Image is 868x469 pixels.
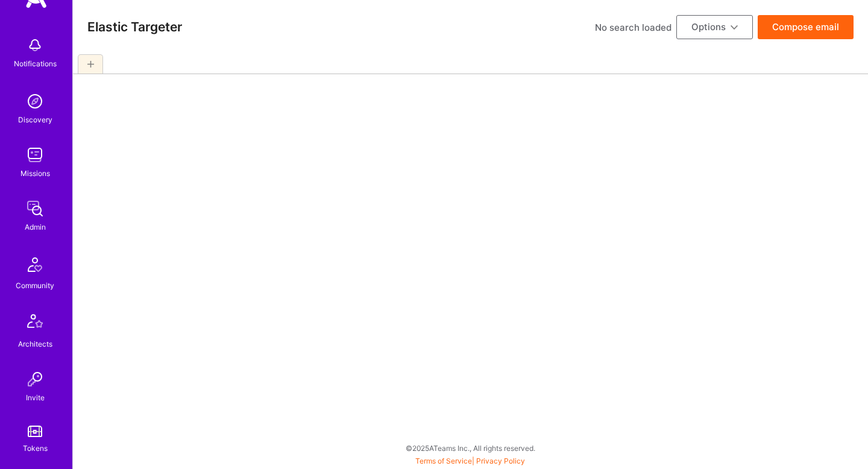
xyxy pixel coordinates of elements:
div: Invite [26,391,45,404]
div: Missions [20,167,50,180]
i: icon ArrowDownBlack [731,24,738,31]
i: icon Plus [87,61,94,68]
div: No search loaded [595,21,671,34]
img: teamwork [23,143,47,167]
div: Discovery [18,113,52,126]
img: Architects [20,309,49,338]
a: Terms of Service [415,456,472,465]
img: tokens [28,426,42,437]
span: | [415,456,525,465]
button: Options [676,15,753,39]
div: © 2025 ATeams Inc., All rights reserved. [72,433,868,463]
img: Community [20,250,49,279]
div: Tokens [23,442,48,455]
div: Community [16,279,54,292]
div: Architects [18,338,52,350]
img: admin teamwork [23,197,47,221]
h3: Elastic Targeter [87,19,182,34]
img: bell [23,33,47,57]
img: Invite [23,367,47,391]
div: Notifications [14,57,57,70]
button: Compose email [758,15,854,39]
div: Admin [25,221,46,233]
img: discovery [23,89,47,113]
a: Privacy Policy [476,456,525,465]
